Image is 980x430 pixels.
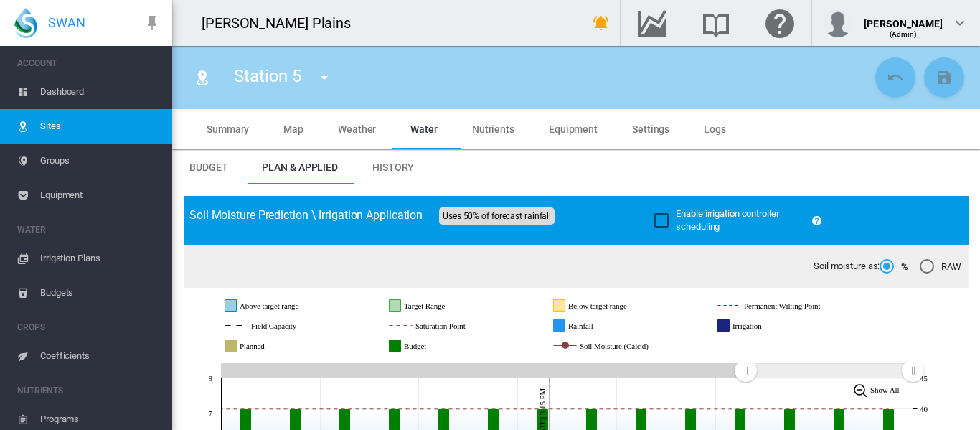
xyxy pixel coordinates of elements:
g: Soil Moisture (Calc'd) [554,340,702,352]
g: Planned [225,340,311,352]
img: SWAN-Landscape-Logo-Colour-drop.png [14,8,37,38]
span: Water [410,123,438,135]
span: Nutrients [472,123,514,135]
button: icon-menu-down [310,63,339,92]
span: NUTRIENTS [17,379,161,402]
span: Map [283,123,303,135]
md-icon: icon-pin [143,14,161,32]
g: Saturation Point [390,319,518,332]
span: Station 5 [234,66,301,86]
g: Target Range [390,299,496,312]
g: Irrigation [718,319,809,332]
span: Budget [189,162,227,173]
span: (Admin) [890,30,918,38]
span: History [372,162,414,173]
md-icon: Search the knowledge base [699,14,733,32]
span: Sites [40,109,161,144]
button: Click to go to list of Sites [188,63,217,92]
rect: Zoom chart using cursor arrows [745,363,913,378]
span: Equipment [40,178,161,212]
tspan: 8 [209,374,213,383]
g: Zoom chart using cursor arrows [900,358,925,383]
span: Dashboard [40,75,161,109]
md-radio-button: % [880,260,908,274]
span: Weather [338,123,376,135]
span: Uses 50% of forecast rainfall [439,207,555,225]
img: profile.jpg [824,9,852,37]
md-icon: icon-map-marker-radius [194,69,211,86]
span: Budgets [40,276,161,310]
md-icon: Go to the Data Hub [635,14,669,32]
g: Permanent Wilting Point [718,299,878,312]
tspan: 7 [209,409,213,418]
span: Coefficients [40,339,161,373]
span: Soil moisture as: [814,260,880,273]
g: Below target range [554,299,683,312]
g: Rainfall [554,319,636,332]
md-icon: icon-menu-down [316,69,333,86]
span: Settings [632,123,669,135]
md-checkbox: Enable irrigation controller scheduling [654,207,806,233]
span: Soil Moisture Prediction \ Irrigation Application [189,208,423,222]
md-icon: icon-bell-ring [593,14,610,32]
md-icon: icon-content-save [936,69,953,86]
md-icon: Click here for help [763,14,797,32]
button: icon-bell-ring [587,9,616,37]
span: Summary [207,123,249,135]
md-radio-button: RAW [920,260,961,274]
span: Irrigation Plans [40,241,161,276]
g: Budget [390,340,472,352]
button: Cancel Changes [875,57,915,98]
div: [PERSON_NAME] Plains [202,13,364,33]
g: Field Capacity [225,319,346,332]
div: [PERSON_NAME] [864,11,943,25]
span: Groups [40,144,161,178]
span: CROPS [17,316,161,339]
g: Above target range [225,299,356,312]
tspan: Show All [870,385,900,394]
span: Enable irrigation controller scheduling [676,208,778,232]
span: Logs [704,123,726,135]
span: ACCOUNT [17,52,161,75]
span: Plan & Applied [262,162,338,173]
span: Equipment [549,123,598,135]
span: WATER [17,218,161,241]
md-icon: icon-chevron-down [951,14,969,32]
md-icon: icon-undo [887,69,904,86]
button: Save Changes [924,57,964,98]
g: Zoom chart using cursor arrows [733,358,758,383]
span: SWAN [48,14,85,32]
tspan: 40 [920,405,928,413]
tspan: 45 [920,374,928,383]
